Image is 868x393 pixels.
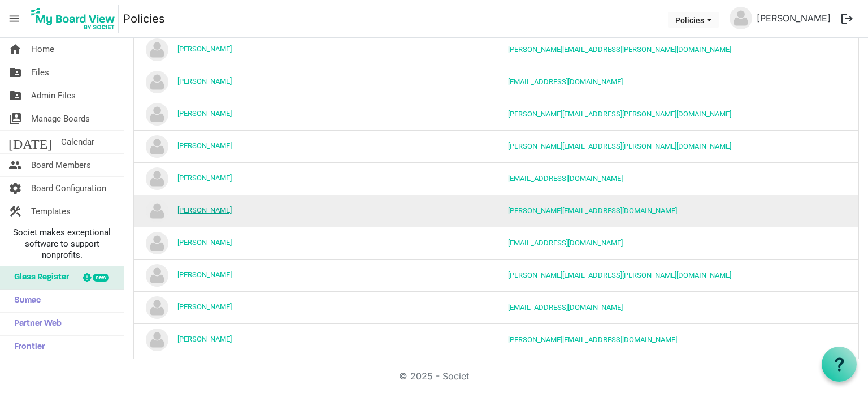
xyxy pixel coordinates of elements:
td: amhouse@telusplanet.net is template cell column header Contact Info [496,356,750,388]
a: [PERSON_NAME] [177,270,232,279]
td: michele@santasanonymous.ca is template cell column header Contact Info [496,323,750,356]
span: Sumac [8,290,41,312]
td: is template cell column header Skills [750,66,858,98]
td: Michele Whitehouse is template cell column header Name [134,356,315,388]
button: Policies dropdownbutton [668,12,719,28]
a: [PERSON_NAME][EMAIL_ADDRESS][PERSON_NAME][DOMAIN_NAME] [508,110,731,118]
a: [PERSON_NAME][EMAIL_ADDRESS][DOMAIN_NAME] [508,335,677,344]
a: [PERSON_NAME] [177,303,232,311]
td: Beth Balcombe is template cell column header Name [134,33,315,66]
a: [EMAIL_ADDRESS][DOMAIN_NAME] [508,303,623,312]
td: Janine Foote is template cell column header Name [134,195,315,227]
a: [PERSON_NAME][EMAIL_ADDRESS][PERSON_NAME][DOMAIN_NAME] [508,45,731,54]
td: doug.bauer@cwedm.com is template cell column header Contact Info [496,130,750,162]
a: [EMAIL_ADDRESS][DOMAIN_NAME] [508,174,623,183]
td: column header Position [315,162,497,195]
span: Home [31,38,54,61]
td: column header Position [315,33,497,66]
td: column header Position [315,130,497,162]
img: no-profile-picture.svg [146,38,168,61]
span: menu [3,8,25,29]
td: is template cell column header Skills [750,130,858,162]
td: column header Position [315,98,497,130]
img: no-profile-picture.svg [146,232,168,254]
td: Michele Whitehouse is template cell column header Name [134,323,315,356]
td: Jason Hardwick is template cell column header Name [134,227,315,259]
img: no-profile-picture.svg [146,167,168,190]
td: column header Position [315,323,497,356]
td: column header Position [315,356,497,388]
span: people [8,154,22,176]
span: folder_shared [8,84,22,107]
a: [PERSON_NAME] [177,45,232,53]
a: Policies [123,7,165,30]
span: Files [31,61,49,84]
a: [PERSON_NAME] [177,77,232,85]
td: Lynn Faulder is template cell column header Name [134,291,315,323]
td: janine@santasanonymous.ca is template cell column header Contact Info [496,195,750,227]
img: no-profile-picture.svg [730,7,752,29]
span: folder_shared [8,61,22,84]
span: home [8,38,22,61]
td: is template cell column header Skills [750,323,858,356]
td: column header Position [315,66,497,98]
td: is template cell column header Skills [750,195,858,227]
img: no-profile-picture.svg [146,296,168,319]
td: ewilson14@gmail.com is template cell column header Contact Info [496,162,750,195]
img: My Board View Logo [28,5,119,33]
span: switch_account [8,107,22,130]
td: is template cell column header Skills [750,291,858,323]
td: is template cell column header Skills [750,162,858,195]
span: Partner Web [8,313,62,335]
td: is template cell column header Skills [750,259,858,291]
span: construction [8,200,22,223]
img: no-profile-picture.svg [146,329,168,351]
a: [PERSON_NAME] [752,7,835,29]
span: Manage Boards [31,107,90,130]
a: [PERSON_NAME][EMAIL_ADDRESS][PERSON_NAME][DOMAIN_NAME] [508,142,731,150]
span: Calendar [61,131,94,153]
span: settings [8,177,22,200]
td: dave.fowler@wcma.ca is template cell column header Contact Info [496,98,750,130]
td: Kevin Spriggs is template cell column header Name [134,259,315,291]
a: [EMAIL_ADDRESS][DOMAIN_NAME] [508,239,623,247]
img: no-profile-picture.svg [146,264,168,287]
td: is template cell column header Skills [750,98,858,130]
button: logout [835,7,859,31]
td: is template cell column header Skills [750,227,858,259]
a: [PERSON_NAME] [177,335,232,343]
td: David Fowler is template cell column header Name [134,98,315,130]
a: [EMAIL_ADDRESS][DOMAIN_NAME] [508,77,623,86]
td: dhooke@myunitedway.ca is template cell column header Contact Info [496,66,750,98]
a: [PERSON_NAME] [177,174,232,182]
img: no-profile-picture.svg [146,103,168,126]
td: is template cell column header Skills [750,356,858,388]
td: lmfaulder@msn.com is template cell column header Contact Info [496,291,750,323]
a: © 2025 - Societ [399,370,469,382]
div: new [93,274,109,282]
span: Glass Register [8,266,69,289]
span: Board Configuration [31,177,106,200]
img: no-profile-picture.svg [146,71,168,93]
span: [DATE] [8,131,52,153]
td: column header Position [315,227,497,259]
span: Board Members [31,154,91,176]
a: [PERSON_NAME] [177,141,232,150]
td: Beth.Balcombe@b2gold.com is template cell column header Contact Info [496,33,750,66]
a: [PERSON_NAME][EMAIL_ADDRESS][PERSON_NAME][DOMAIN_NAME] [508,271,731,279]
a: [PERSON_NAME] [177,109,232,118]
td: Elisa Wilson is template cell column header Name [134,162,315,195]
span: Frontier [8,336,45,359]
img: no-profile-picture.svg [146,135,168,158]
td: column header Position [315,259,497,291]
td: Doug Bauer is template cell column header Name [134,130,315,162]
a: My Board View Logo [28,5,123,33]
td: column header Position [315,195,497,227]
td: column header Position [315,291,497,323]
a: [PERSON_NAME][EMAIL_ADDRESS][DOMAIN_NAME] [508,206,677,215]
span: Templates [31,200,71,223]
td: kevin.spriggs@corusent.com is template cell column header Contact Info [496,259,750,291]
td: Daryl Hooke is template cell column header Name [134,66,315,98]
td: santa@santasanonymous.ca is template cell column header Contact Info [496,227,750,259]
span: Societ makes exceptional software to support nonprofits. [5,227,119,261]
